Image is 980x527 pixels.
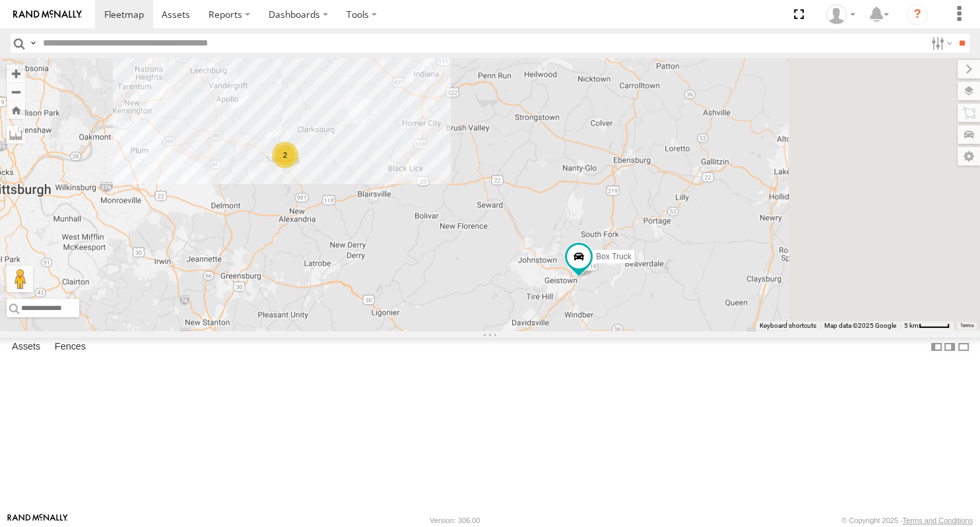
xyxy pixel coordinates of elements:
[900,321,954,330] button: Map Scale: 5 km per 43 pixels
[272,142,298,168] div: 2
[760,321,816,330] button: Keyboard shortcuts
[957,338,970,357] label: Hide Summary Table
[7,101,25,119] button: Zoom Home
[5,338,47,356] label: Assets
[943,338,956,357] label: Dock Summary Table to the Right
[903,516,973,524] a: Terms and Conditions
[7,125,25,144] label: Measure
[7,266,33,292] button: Drag Pegman onto the map to open Street View
[824,322,896,329] span: Map data ©2025 Google
[822,5,860,24] div: Samantha Graf
[904,322,919,329] span: 5 km
[960,323,974,328] a: Terms (opens in new tab)
[958,147,980,166] label: Map Settings
[926,34,954,53] label: Search Filter Options
[841,516,973,524] div: © Copyright 2025 -
[13,10,82,19] img: rand-logo.svg
[930,338,943,357] label: Dock Summary Table to the Left
[7,514,68,527] a: Visit our Website
[430,516,480,524] div: Version: 306.00
[907,4,928,25] i: ?
[7,65,25,82] button: Zoom in
[596,252,631,261] span: Box Truck
[7,82,25,101] button: Zoom out
[48,338,92,356] label: Fences
[28,34,38,53] label: Search Query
